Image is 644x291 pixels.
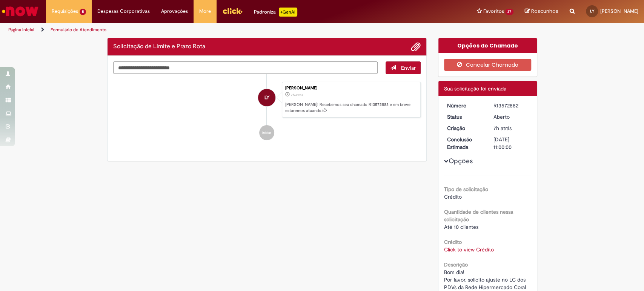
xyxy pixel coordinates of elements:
span: Despesas Corporativas [97,8,150,15]
dt: Status [441,113,488,121]
li: Luis Felipe Heidy Lima Yokota [113,82,421,118]
div: R13572882 [493,102,529,109]
div: 27/09/2025 11:16:41 [493,124,529,132]
span: LY [264,89,269,107]
span: Até 10 clientes [444,224,478,230]
a: Página inicial [8,27,34,33]
div: [DATE] 11:00:00 [493,136,529,151]
span: More [199,8,211,15]
span: 7h atrás [493,125,512,132]
span: Enviar [401,64,416,71]
dt: Número [441,102,488,109]
h2: Solicitação de Limite e Prazo Rota Histórico de tíquete [113,43,205,50]
img: click_logo_yellow_360x200.png [222,5,243,17]
span: Crédito [444,193,462,200]
span: Requisições [52,8,78,15]
div: [PERSON_NAME] [285,86,417,90]
span: Rascunhos [531,8,558,15]
dt: Criação [441,124,488,132]
b: Tipo de solicitação [444,186,488,193]
p: +GenAi [279,8,297,17]
b: Descrição [444,261,468,268]
b: Crédito [444,239,462,245]
span: LY [590,9,594,14]
button: Cancelar Chamado [444,59,531,71]
b: Quantidade de clientes nessa solicitação [444,208,513,223]
span: [PERSON_NAME] [600,8,638,14]
div: Opções do Chamado [438,38,537,53]
span: Aprovações [161,8,188,15]
button: Adicionar anexos [411,42,421,52]
p: [PERSON_NAME]! Recebemos seu chamado R13572882 e em breve estaremos atuando. [285,102,417,113]
dt: Conclusão Estimada [441,136,488,151]
div: Aberto [493,113,529,121]
span: Favoritos [483,8,504,15]
a: Rascunhos [525,8,558,15]
div: Padroniza [254,8,297,17]
ul: Histórico de tíquete [113,74,421,148]
button: Enviar [386,61,421,74]
div: Luis Felipe Heidy Lima Yokota [258,89,275,106]
span: 5 [80,9,86,15]
span: Sua solicitação foi enviada [444,85,506,92]
img: ServiceNow [1,4,40,19]
span: 7h atrás [291,93,303,97]
span: 27 [505,9,513,15]
ul: Trilhas de página [6,23,424,37]
time: 27/09/2025 11:16:41 [493,125,512,132]
time: 27/09/2025 11:16:41 [291,93,303,97]
a: Click to view Crédito [444,246,494,253]
textarea: Digite sua mensagem aqui... [113,61,378,74]
a: Formulário de Atendimento [51,27,106,33]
